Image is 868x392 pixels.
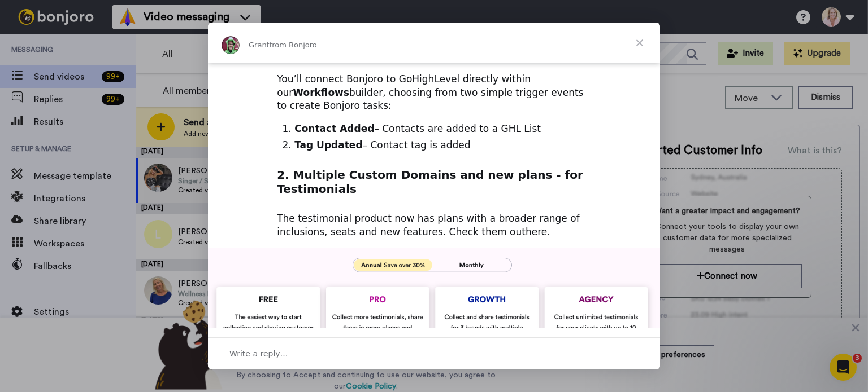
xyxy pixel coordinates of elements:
[619,23,660,63] span: Close
[294,139,591,152] li: – Contact tag is added
[294,122,591,136] li: – Contacts are added to a GHL List
[125,67,190,74] div: Keywords by Traffic
[277,73,591,113] div: You’ll connect Bonjoro to GoHighLevel directly within our builder, choosing from two simple trigg...
[112,65,121,74] img: tab_keywords_by_traffic_grey.svg
[18,29,27,38] img: website_grey.svg
[277,212,591,239] div: The testimonial product now has plans with a broader range of inclusions, seats and new features....
[526,226,547,237] a: here
[229,346,288,361] span: Write a reply…
[277,168,591,202] h2: 2. Multiple Custom Domains and new plans - for Testimonials
[43,67,101,74] div: Domain Overview
[294,139,362,151] b: Tag Updated
[270,41,317,49] span: from Bonjoro
[293,87,349,98] b: Workflows
[18,18,27,27] img: logo_orange.svg
[32,18,55,27] div: v 4.0.25
[222,36,240,54] img: Profile image for Grant
[31,65,40,74] img: tab_domain_overview_orange.svg
[249,41,270,49] span: Grant
[29,29,124,38] div: Domain: [DOMAIN_NAME]
[294,123,374,134] b: Contact Added
[208,337,660,369] div: Open conversation and reply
